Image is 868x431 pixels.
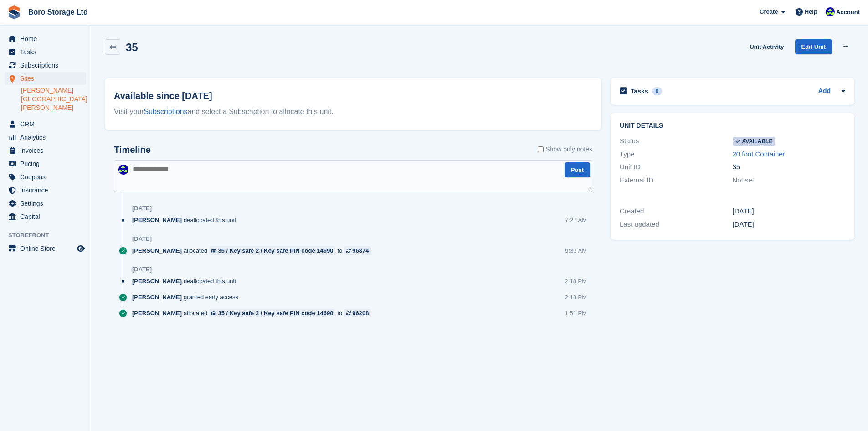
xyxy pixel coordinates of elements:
span: [PERSON_NAME] [132,246,182,255]
a: Boro Storage Ltd [25,5,92,20]
h2: Available since [DATE] [114,89,592,103]
h2: Timeline [114,145,151,155]
h2: Tasks [631,87,648,95]
div: [DATE] [132,235,152,243]
div: [DATE] [733,206,845,217]
div: 96208 [352,309,369,317]
span: Analytics [20,131,75,144]
div: [DATE] [132,266,152,273]
div: deallocated this unit [132,277,241,286]
span: [PERSON_NAME] [132,216,182,224]
div: Created [620,206,732,217]
a: 96874 [344,246,371,255]
a: 35 / Key safe 2 / Key safe PIN code 14690 [209,309,335,317]
span: Sites [20,72,75,85]
span: Pricing [20,157,75,170]
span: Subscriptions [20,59,75,72]
div: 96874 [352,246,369,255]
span: [PERSON_NAME] [132,277,182,286]
span: Home [20,32,75,45]
div: 0 [652,87,663,95]
span: Tasks [20,46,75,58]
div: 2:18 PM [565,277,587,286]
img: stora-icon-8386f47178a22dfd0bd8f6a31ec36ba5ce8667c1dd55bd0f319d3a0aa187defe.svg [7,5,21,19]
h2: 35 [126,41,138,53]
a: 20 foot Container [733,150,785,158]
span: CRM [20,118,75,130]
div: 35 [733,162,845,172]
a: 96208 [344,309,371,317]
div: granted early access [132,293,243,301]
span: Invoices [20,144,75,157]
span: Capital [20,210,75,223]
span: Available [733,137,776,146]
div: [DATE] [733,219,845,230]
span: [PERSON_NAME] [132,309,182,317]
input: Show only notes [538,145,544,154]
a: menu [5,171,86,183]
a: menu [5,157,86,170]
a: menu [5,197,86,210]
div: 35 / Key safe 2 / Key safe PIN code 14690 [218,246,334,255]
a: Unit Activity [746,39,787,54]
span: Online Store [20,242,75,255]
span: Create [760,7,778,16]
a: menu [5,46,86,58]
div: External ID [620,175,732,186]
div: Last updated [620,219,732,230]
span: Coupons [20,171,75,183]
a: Preview store [75,243,86,254]
a: menu [5,118,86,130]
a: 35 / Key safe 2 / Key safe PIN code 14690 [209,246,335,255]
a: Subscriptions [144,108,188,115]
div: 7:27 AM [565,216,587,224]
div: 2:18 PM [565,293,587,301]
h2: Unit details [620,122,845,130]
div: Status [620,136,732,146]
a: menu [5,72,86,85]
label: Show only notes [538,145,592,154]
div: Visit your and select a Subscription to allocate this unit. [114,106,592,117]
a: Add [818,86,831,97]
div: allocated to [132,246,375,255]
div: 9:33 AM [565,246,587,255]
a: menu [5,210,86,223]
div: allocated to [132,309,375,317]
img: Tobie Hillier [826,7,835,16]
a: menu [5,184,86,197]
a: Edit Unit [795,39,832,54]
img: Tobie Hillier [118,165,128,175]
a: menu [5,144,86,157]
div: deallocated this unit [132,216,241,224]
button: Post [565,162,590,177]
a: [PERSON_NAME][GEOGRAPHIC_DATA][PERSON_NAME] [21,86,86,112]
a: menu [5,242,86,255]
span: [PERSON_NAME] [132,293,182,301]
div: Type [620,149,732,160]
span: Account [836,8,860,17]
span: Insurance [20,184,75,197]
a: menu [5,131,86,144]
span: Storefront [8,231,91,240]
div: [DATE] [132,205,152,212]
a: menu [5,59,86,72]
div: Unit ID [620,162,732,172]
a: menu [5,32,86,45]
div: 1:51 PM [565,309,587,317]
div: 35 / Key safe 2 / Key safe PIN code 14690 [218,309,334,317]
span: Help [805,7,817,16]
span: Settings [20,197,75,210]
div: Not set [733,175,845,186]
